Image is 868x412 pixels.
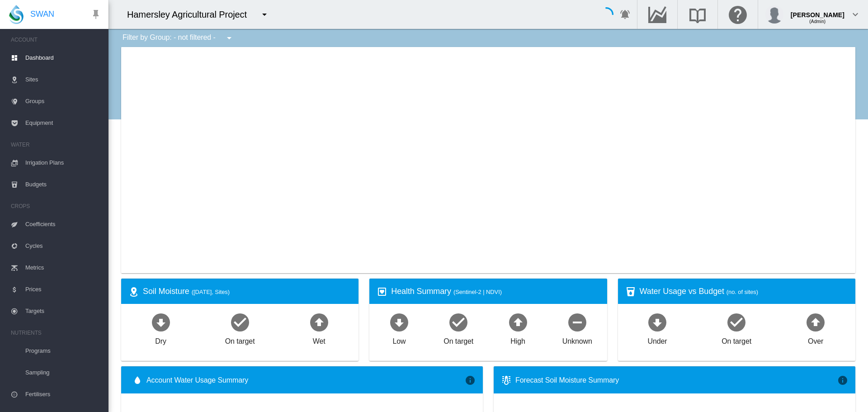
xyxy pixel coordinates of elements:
md-icon: Click here for help [727,9,749,20]
span: Sampling [25,362,101,384]
div: Wet [313,333,325,346]
span: Equipment [25,112,101,134]
div: Forecast Soil Moisture Summary [515,375,837,385]
md-icon: icon-pin [90,9,101,20]
div: Health Summary [391,286,599,297]
md-icon: icon-arrow-down-bold-circle [388,311,410,333]
div: Dry [155,333,166,346]
span: SWAN [30,9,54,20]
div: Hamersley Agricultural Project [127,8,255,21]
span: Metrics [25,257,101,279]
span: Fertilisers [25,384,101,405]
span: Programs [25,340,101,362]
span: Groups [25,90,101,112]
span: Account Water Usage Summary [146,375,465,385]
div: [PERSON_NAME] [791,7,844,16]
md-icon: icon-menu-down [259,9,270,20]
div: Water Usage vs Budget [640,286,848,297]
md-icon: icon-arrow-up-bold-circle [308,311,330,333]
span: WATER [11,137,101,152]
md-icon: icon-chevron-down [850,9,861,20]
md-icon: icon-information [837,375,848,386]
md-icon: icon-information [465,375,476,386]
div: Over [808,333,823,346]
img: profile.jpg [765,5,783,24]
md-icon: icon-heart-box-outline [377,286,387,297]
md-icon: icon-arrow-down-bold-circle [646,311,668,333]
div: Low [392,333,406,346]
md-icon: icon-arrow-up-bold-circle [507,311,529,333]
span: ([DATE], Sites) [192,289,230,295]
span: CROPS [11,199,101,213]
md-icon: icon-cup-water [625,286,636,297]
img: SWAN-Landscape-Logo-Colour-drop.png [9,5,24,24]
div: On target [225,333,255,346]
span: (Sentinel-2 | NDVI) [453,289,502,295]
md-icon: icon-water [132,375,143,386]
button: icon-menu-down [220,29,238,47]
span: ACCOUNT [11,33,101,47]
div: On target [443,333,473,346]
span: Budgets [25,174,101,195]
span: Dashboard [25,47,101,69]
span: Targets [25,300,101,322]
md-icon: icon-thermometer-lines [501,375,512,386]
span: Sites [25,69,101,90]
button: icon-menu-down [255,5,274,24]
div: On target [722,333,751,346]
div: Under [648,333,667,346]
md-icon: icon-checkbox-marked-circle [448,311,469,333]
div: High [510,333,525,346]
md-icon: Search the knowledge base [687,9,708,20]
button: icon-bell-ring [616,5,634,24]
div: Soil Moisture [143,286,351,297]
md-icon: Go to the Data Hub [646,9,668,20]
span: Coefficients [25,213,101,235]
md-icon: icon-map-marker-radius [128,286,139,297]
span: Cycles [25,235,101,257]
md-icon: icon-menu-down [224,33,235,43]
md-icon: icon-minus-circle [566,311,588,333]
div: Filter by Group: - not filtered - [116,29,241,47]
span: NUTRIENTS [11,326,101,340]
div: Unknown [562,333,592,346]
md-icon: icon-arrow-down-bold-circle [150,311,172,333]
span: (no. of sites) [726,289,758,295]
span: Prices [25,279,101,300]
md-icon: icon-bell-ring [620,9,631,20]
span: (Admin) [809,19,826,24]
span: Irrigation Plans [25,152,101,174]
md-icon: icon-checkbox-marked-circle [229,311,251,333]
md-icon: icon-arrow-up-bold-circle [805,311,826,333]
md-icon: icon-checkbox-marked-circle [726,311,747,333]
